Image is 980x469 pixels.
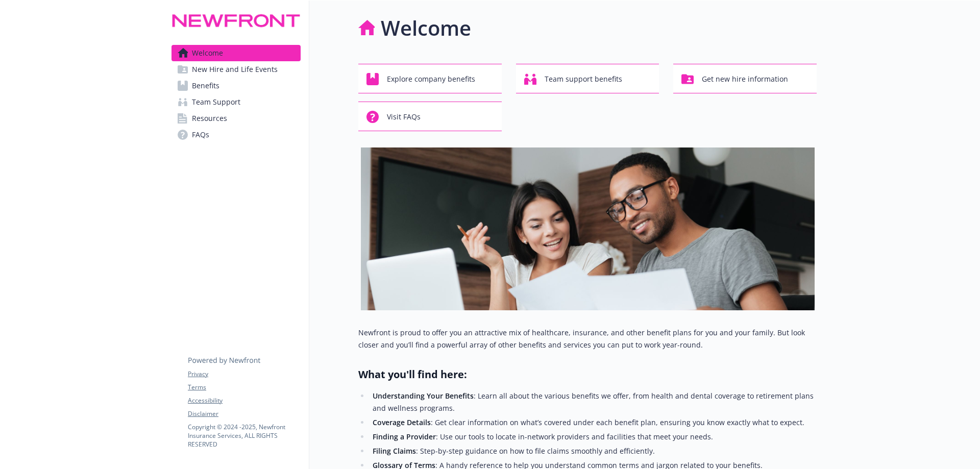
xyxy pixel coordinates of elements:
li: : Use our tools to locate in-network providers and facilities that meet your needs. [370,431,817,443]
p: Copyright © 2024 - 2025 , Newfront Insurance Services, ALL RIGHTS RESERVED [188,423,300,449]
a: Accessibility [188,396,300,405]
a: Resources [171,110,301,127]
a: Terms [188,383,300,392]
strong: Filing Claims [373,446,416,456]
strong: Finding a Provider [373,432,436,441]
li: : Step-by-step guidance on how to file claims smoothly and efficiently. [370,445,817,457]
button: Team support benefits [516,64,659,93]
span: New Hire and Life Events [192,61,278,78]
button: Explore company benefits [358,64,502,93]
li: : Get clear information on what’s covered under each benefit plan, ensuring you know exactly what... [370,416,817,429]
span: FAQs [192,127,209,143]
span: Explore company benefits [387,69,475,89]
span: Get new hire information [702,69,788,89]
button: Get new hire information [673,64,817,93]
span: Resources [192,110,227,127]
img: overview page banner [361,147,815,310]
h2: What you'll find here: [358,367,817,382]
button: Visit FAQs [358,102,502,131]
span: Team support benefits [545,69,622,89]
a: New Hire and Life Events [171,61,301,78]
p: Newfront is proud to offer you an attractive mix of healthcare, insurance, and other benefit plan... [358,327,817,351]
a: Privacy [188,369,300,379]
span: Benefits [192,78,219,94]
a: Welcome [171,45,301,61]
li: : Learn all about the various benefits we offer, from health and dental coverage to retirement pl... [370,390,817,414]
span: Team Support [192,94,240,110]
h1: Welcome [381,13,471,43]
span: Visit FAQs [387,107,421,127]
span: Welcome [192,45,223,61]
a: Disclaimer [188,409,300,418]
a: FAQs [171,127,301,143]
a: Team Support [171,94,301,110]
strong: Understanding Your Benefits [373,391,474,401]
a: Benefits [171,78,301,94]
strong: Coverage Details [373,417,431,427]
